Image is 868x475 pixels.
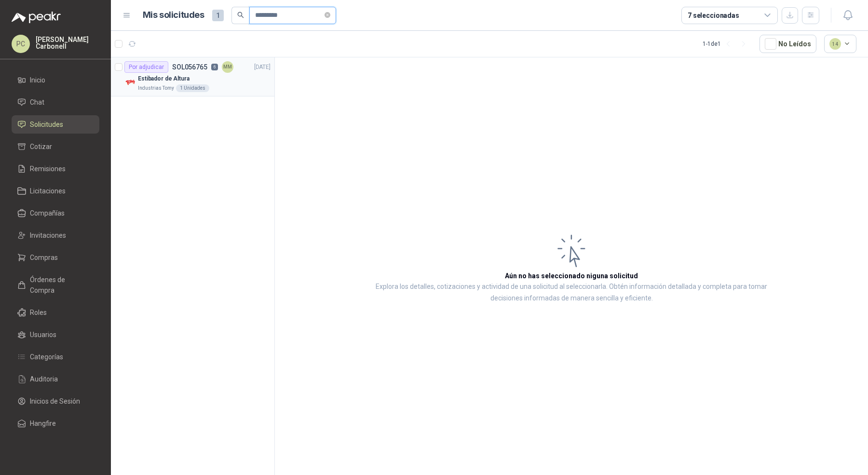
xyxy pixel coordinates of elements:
div: MM [222,61,233,73]
a: Solicitudes [12,115,99,134]
p: [DATE] [254,63,271,72]
a: Compras [12,248,99,267]
span: Chat [30,97,44,108]
div: 7 seleccionadas [688,10,739,21]
a: Remisiones [12,160,99,178]
p: 6 [211,64,218,70]
a: Usuarios [12,326,99,344]
h3: Aún no has seleccionado niguna solicitud [505,271,638,281]
span: Compras [30,252,58,263]
a: Inicios de Sesión [12,392,99,410]
span: Invitaciones [30,230,66,241]
h1: Mis solicitudes [143,8,204,22]
a: Invitaciones [12,226,99,244]
span: Auditoria [30,374,58,384]
a: Categorías [12,348,99,366]
span: search [237,12,244,18]
span: Compañías [30,208,65,218]
a: Compañías [12,204,99,222]
span: Inicios de Sesión [30,396,80,407]
p: SOL056765 [172,64,207,70]
span: Remisiones [30,163,66,174]
a: Por adjudicarSOL0567656MM[DATE] Company LogoEstibador de AlturaIndustrias Tomy1 Unidades [111,57,274,96]
p: Explora los detalles, cotizaciones y actividad de una solicitud al seleccionarla. Obtén informaci... [371,281,772,304]
span: Órdenes de Compra [30,274,90,296]
a: Chat [12,93,99,111]
span: 1 [212,10,224,21]
span: Cotizar [30,141,52,152]
span: Usuarios [30,329,56,340]
a: Auditoria [12,370,99,388]
a: Órdenes de Compra [12,271,99,299]
a: Licitaciones [12,182,99,200]
a: Inicio [12,71,99,89]
button: No Leídos [759,35,816,53]
a: Cotizar [12,137,99,156]
p: [PERSON_NAME] Carbonell [36,36,99,50]
span: Hangfire [30,418,56,429]
div: 1 Unidades [176,84,209,92]
div: PC [12,35,30,53]
img: Company Logo [124,77,136,88]
span: Categorías [30,352,63,362]
div: Por adjudicar [124,61,168,73]
span: Inicio [30,75,45,85]
span: Roles [30,307,47,318]
span: close-circle [325,11,330,20]
img: Logo peakr [12,12,61,23]
p: Estibador de Altura [138,74,190,83]
span: Solicitudes [30,119,63,130]
button: 14 [824,35,857,53]
a: Hangfire [12,414,99,433]
span: close-circle [325,12,330,18]
a: Roles [12,303,99,322]
span: Licitaciones [30,186,66,196]
p: Industrias Tomy [138,84,174,92]
div: 1 - 1 de 1 [703,36,752,52]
